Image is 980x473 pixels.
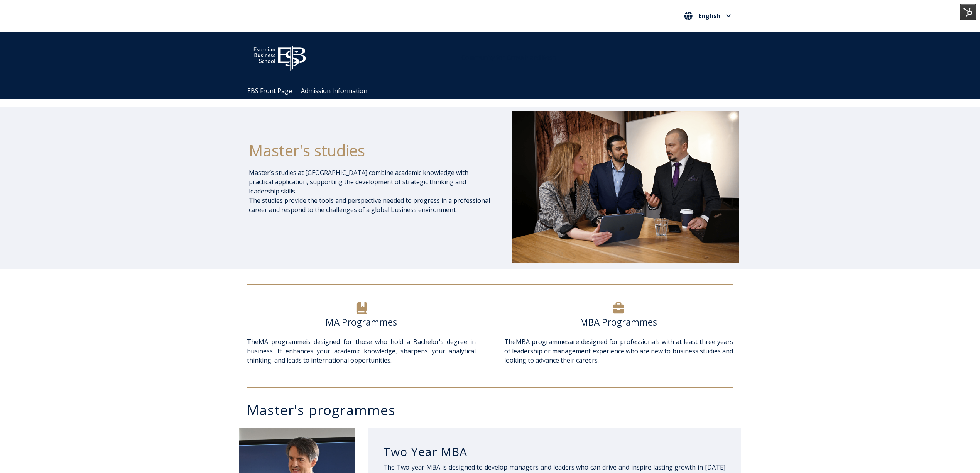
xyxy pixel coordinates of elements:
[504,316,733,328] h6: MBA Programmes
[698,13,720,19] span: English
[259,337,306,346] a: MA programme
[247,316,476,328] h6: MA Programmes
[383,444,725,459] h3: Two-Year MBA
[247,86,292,95] a: EBS Front Page
[247,403,741,417] h3: Master's programmes
[516,337,569,346] a: MBA programmes
[243,83,745,99] div: Navigation Menu
[247,40,313,73] img: ebs_logo2016_white
[249,168,491,214] p: Master’s studies at [GEOGRAPHIC_DATA] combine academic knowledge with practical application, supp...
[247,337,476,364] span: The is designed for those who hold a Bachelor's degree in business. It enhances your academic kno...
[960,4,976,20] img: HubSpot Tools Menu Toggle
[504,337,733,364] span: The are designed for professionals with at least three years of leadership or management experien...
[682,10,733,22] button: English
[301,86,367,95] a: Admission Information
[682,10,733,22] nav: Select your language
[249,141,491,160] h1: Master's studies
[512,111,739,262] img: DSC_1073
[461,53,556,62] span: Community for Growth and Resp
